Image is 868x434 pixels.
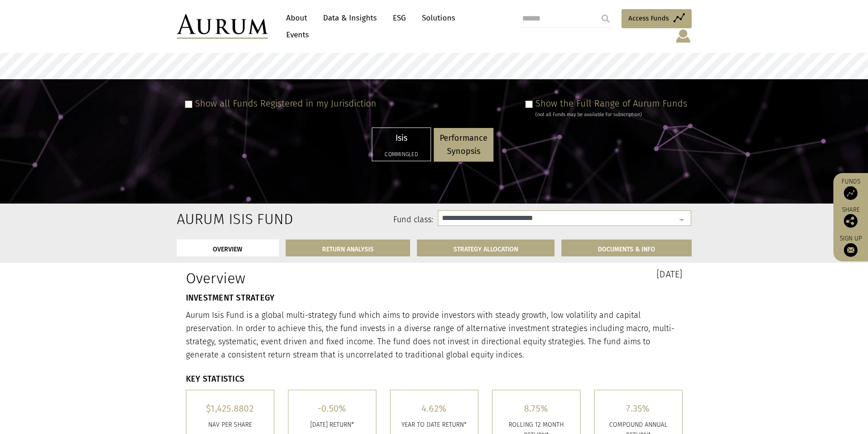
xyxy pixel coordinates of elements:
[441,270,683,279] h3: [DATE]
[621,9,692,28] a: Access Funds
[286,240,410,256] a: RETURN ANALYSIS
[417,10,460,26] a: Solutions
[282,26,309,43] a: Events
[596,10,615,28] input: Submit
[844,186,858,200] img: Access Funds
[561,240,692,256] a: DOCUMENTS & INFO
[186,270,427,287] h1: Overview
[838,178,863,200] a: Funds
[417,240,555,256] a: STRATEGY ALLOCATION
[195,98,376,109] label: Show all Funds Registered in my Jurisdiction
[186,374,245,384] strong: KEY STATISTICS
[535,98,687,109] label: Show the Full Range of Aurum Funds
[844,214,858,228] img: Share this post
[838,207,863,228] div: Share
[295,404,369,413] h5: -0.50%
[193,404,267,413] h5: $1,425.8802
[378,132,425,145] p: Isis
[838,235,863,257] a: Sign up
[440,132,488,158] p: Performance Synopsis
[193,420,267,430] p: Nav per share
[265,214,434,226] label: Fund class:
[844,243,858,257] img: Sign up to our newsletter
[282,10,312,26] a: About
[397,404,471,413] h5: 4.62%
[601,404,675,413] h5: 7.35%
[628,13,669,24] span: Access Funds
[378,152,425,157] h5: Commingled
[186,293,275,303] strong: INVESTMENT STRATEGY
[186,309,683,361] p: Aurum Isis Fund is a global multi-strategy fund which aims to provide investors with steady growt...
[318,10,381,26] a: Data & Insights
[397,420,471,430] p: YEAR TO DATE RETURN*
[388,10,411,26] a: ESG
[295,420,369,430] p: [DATE] RETURN*
[177,14,268,39] img: Aurum
[675,28,692,44] img: account-icon.svg
[499,404,573,413] h5: 8.75%
[177,210,251,228] h2: Aurum Isis Fund
[535,111,687,119] div: (not all Funds may be available for subscription)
